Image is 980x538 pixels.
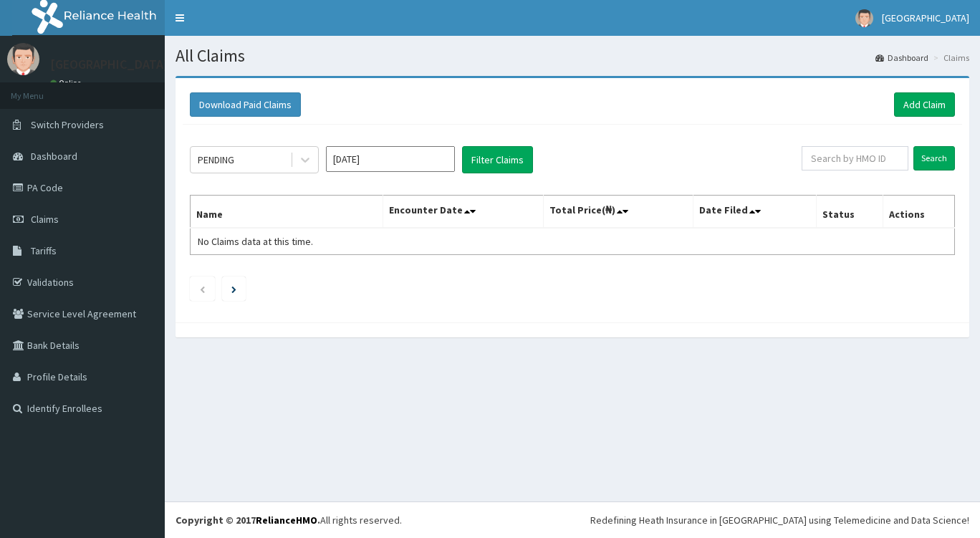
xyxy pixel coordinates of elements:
[231,282,236,295] a: Next page
[693,196,816,229] th: Date Filed
[894,92,955,117] a: Add Claim
[31,244,57,257] span: Tariffs
[855,9,873,27] img: User Image
[383,196,544,229] th: Encounter Date
[190,92,301,117] button: Download Paid Claims
[882,11,969,24] span: [GEOGRAPHIC_DATA]
[590,513,969,527] div: Redefining Heath Insurance in [GEOGRAPHIC_DATA] using Telemedicine and Data Science!
[913,146,955,170] input: Search
[875,52,928,64] a: Dashboard
[544,196,693,229] th: Total Price(₦)
[802,146,908,170] input: Search by HMO ID
[883,196,954,229] th: Actions
[256,514,317,527] a: RelianceHMO
[462,146,533,173] button: Filter Claims
[816,196,883,229] th: Status
[198,235,313,248] span: No Claims data at this time.
[191,196,383,229] th: Name
[930,52,969,64] li: Claims
[176,47,969,65] h1: All Claims
[326,146,455,172] input: Select Month and Year
[198,153,234,167] div: PENDING
[31,150,77,163] span: Dashboard
[165,501,980,538] footer: All rights reserved.
[31,213,59,226] span: Claims
[50,58,168,71] p: [GEOGRAPHIC_DATA]
[7,43,39,75] img: User Image
[50,78,85,88] a: Online
[176,514,320,527] strong: Copyright © 2017 .
[31,118,104,131] span: Switch Providers
[199,282,206,295] a: Previous page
